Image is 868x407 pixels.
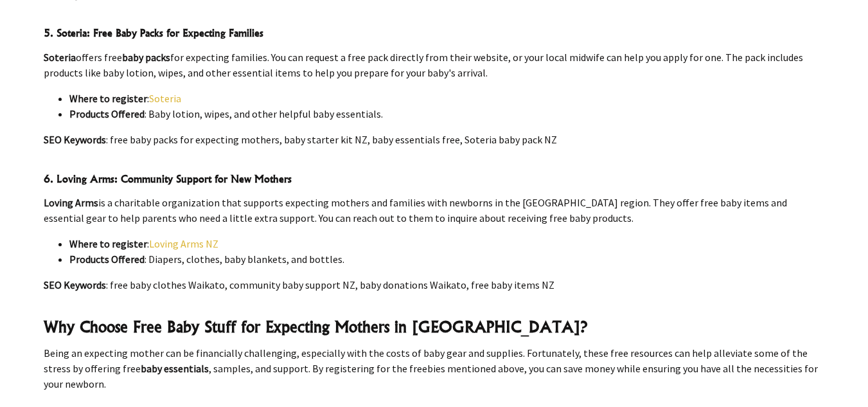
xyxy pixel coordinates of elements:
strong: Loving Arms [44,196,98,209]
p: Being an expecting mother can be financially challenging, especially with the costs of baby gear ... [44,345,825,392]
strong: SEO Keywords [44,278,106,291]
li: : Diapers, clothes, baby blankets, and bottles. [69,251,825,267]
strong: SEO Keywords [44,133,106,146]
strong: Soteria [44,51,76,64]
strong: baby packs [122,51,170,64]
p: : free baby clothes Waikato, community baby support NZ, baby donations Waikato, free baby items NZ [44,277,825,293]
p: is a charitable organization that supports expecting mothers and families with newborns in the [G... [44,195,825,226]
strong: Products Offered [69,107,145,120]
li: : Baby lotion, wipes, and other helpful baby essentials. [69,106,825,122]
strong: Where to register [69,237,147,250]
a: Soteria [149,92,181,105]
strong: 6. Loving Arms: Community Support for New Mothers [44,172,292,185]
a: Loving Arms NZ [149,237,218,250]
strong: Why Choose Free Baby Stuff for Expecting Mothers in [GEOGRAPHIC_DATA]? [44,317,587,336]
p: offers free for expecting families. You can request a free pack directly from their website, or y... [44,50,825,80]
p: : free baby packs for expecting mothers, baby starter kit NZ, baby essentials free, Soteria baby ... [44,132,825,147]
strong: Products Offered [69,253,145,266]
strong: Where to register [69,92,147,105]
strong: 5. Soteria: Free Baby Packs for Expecting Families [44,26,263,39]
li: : [69,91,825,106]
strong: baby essentials [141,362,209,375]
li: : [69,236,825,251]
